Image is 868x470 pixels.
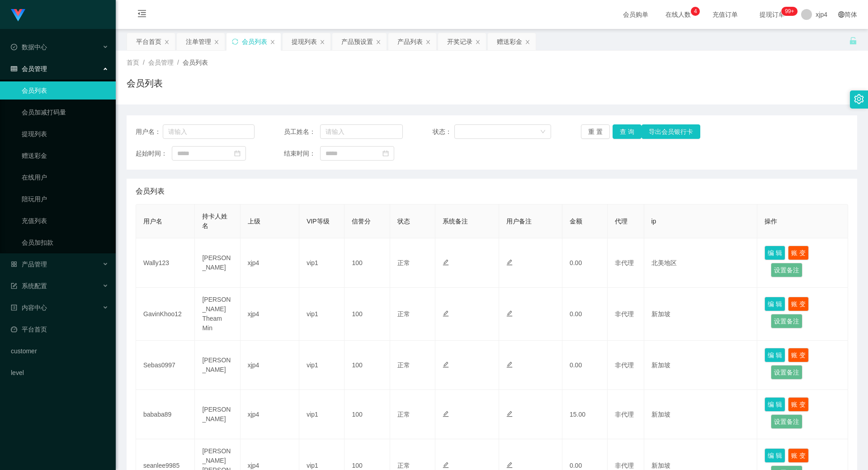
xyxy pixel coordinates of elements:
[397,259,410,266] span: 正常
[344,390,390,439] td: 100
[136,341,195,390] td: Sebas0997
[755,11,789,18] span: 提现订单
[615,259,634,266] span: 非代理
[344,238,390,288] td: 100
[241,341,299,390] td: xjp4
[694,7,697,16] p: 4
[376,39,381,45] i: 图标: close
[615,310,634,318] span: 非代理
[22,81,108,100] a: 会员列表
[341,33,373,50] div: 产品预设置
[299,288,344,341] td: vip1
[284,127,320,137] span: 员工姓名：
[447,33,472,50] div: 开奖记录
[148,59,174,66] span: 会员管理
[788,348,809,362] button: 账 变
[382,150,389,157] i: 图标: calendar
[234,150,241,157] i: 图标: calendar
[397,361,410,369] span: 正常
[136,149,172,158] span: 起始时间：
[838,11,844,18] i: 图标: global
[11,342,108,360] a: customer
[307,218,330,225] span: VIP等级
[22,103,108,121] a: 会员加减打码量
[177,59,179,66] span: /
[506,259,513,266] i: 图标: edit
[613,124,642,139] button: 查 询
[127,0,157,29] i: 图标: menu-fold
[344,341,390,390] td: 100
[22,147,108,165] a: 赠送彩金
[320,39,325,45] i: 图标: close
[764,218,777,225] span: 操作
[771,314,802,328] button: 设置备注
[764,348,785,362] button: 编 辑
[242,33,267,50] div: 会员列表
[241,288,299,341] td: xjp4
[788,246,809,260] button: 账 变
[854,94,864,104] i: 图标: setting
[352,218,371,225] span: 信誉分
[214,39,219,45] i: 图标: close
[475,39,481,45] i: 图标: close
[186,33,211,50] div: 注单管理
[22,125,108,143] a: 提现列表
[506,310,513,317] i: 图标: edit
[22,233,108,252] a: 会员加扣款
[397,462,410,469] span: 正常
[540,129,546,135] i: 图标: down
[320,124,403,139] input: 请输入
[397,218,410,225] span: 状态
[506,462,513,468] i: 图标: edit
[11,44,17,50] i: 图标: check-circle-o
[232,38,238,45] i: 图标: sync
[570,218,582,225] span: 金额
[11,320,108,338] a: 图标: dashboard平台首页
[136,288,195,341] td: GavinKhoo12
[292,33,317,50] div: 提现列表
[284,149,320,158] span: 结束时间：
[11,304,17,311] i: 图标: profile
[771,365,802,380] button: 设置备注
[661,11,695,18] span: 在线人数
[183,59,208,66] span: 会员列表
[299,341,344,390] td: vip1
[11,283,17,289] i: 图标: form
[136,390,195,439] td: bababa89
[195,341,240,390] td: [PERSON_NAME]
[270,39,275,45] i: 图标: close
[22,212,108,230] a: 充值列表
[397,33,423,50] div: 产品列表
[11,261,47,268] span: 产品管理
[443,310,449,317] i: 图标: edit
[299,390,344,439] td: vip1
[615,361,634,369] span: 非代理
[849,37,857,45] i: 图标: unlock
[136,238,195,288] td: Wally123
[443,218,468,225] span: 系统备注
[11,66,17,72] i: 图标: table
[195,288,240,341] td: [PERSON_NAME] Theam Min
[691,7,700,16] sup: 4
[788,397,809,412] button: 账 变
[136,33,161,50] div: 平台首页
[506,361,513,368] i: 图标: edit
[443,361,449,368] i: 图标: edit
[708,11,742,18] span: 充值订单
[11,43,47,51] span: 数据中心
[764,448,785,463] button: 编 辑
[525,39,530,45] i: 图标: close
[615,218,627,225] span: 代理
[397,411,410,418] span: 正常
[642,124,700,139] button: 导出会员银行卡
[443,411,449,417] i: 图标: edit
[644,288,758,341] td: 新加坡
[788,297,809,311] button: 账 变
[644,390,758,439] td: 新加坡
[344,288,390,341] td: 100
[651,218,656,225] span: ip
[764,397,785,412] button: 编 辑
[615,462,634,469] span: 非代理
[433,127,455,137] span: 状态：
[764,246,785,260] button: 编 辑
